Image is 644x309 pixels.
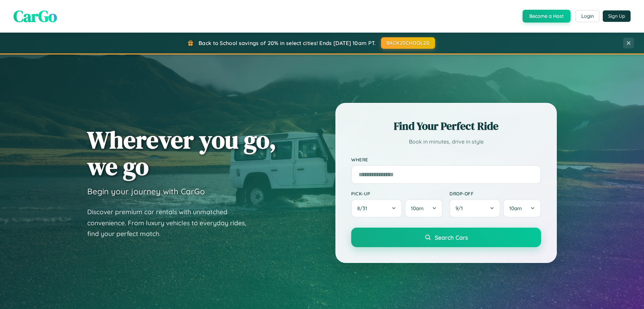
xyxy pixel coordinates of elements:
span: 9 / 1 [455,205,466,211]
p: Discover premium car rentals with unmatched convenience. From luxury vehicles to everyday rides, ... [87,206,255,239]
h3: Begin your journey with CarGo [87,186,205,196]
button: Sign Up [603,10,631,22]
label: Drop-off [449,191,541,196]
button: 9/1 [449,199,500,218]
span: Back to School savings of 20% in select cities! Ends [DATE] 10am PT. [199,40,376,46]
span: 10am [411,205,424,211]
label: Where [351,157,541,162]
h2: Find Your Perfect Ride [351,119,541,133]
button: BACK2SCHOOL20 [381,37,435,49]
button: 10am [405,199,443,218]
button: 8/31 [351,199,402,218]
button: Search Cars [351,228,541,247]
button: Login [576,10,599,22]
button: Become a Host [523,10,571,23]
span: CarGo [13,5,57,27]
h1: Wherever you go, we go [87,126,276,180]
p: Book in minutes, drive in style [351,137,541,147]
label: Pick-up [351,191,443,196]
span: 10am [509,205,522,211]
button: 10am [503,199,541,218]
span: Search Cars [435,234,468,241]
span: 8 / 31 [357,205,371,211]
